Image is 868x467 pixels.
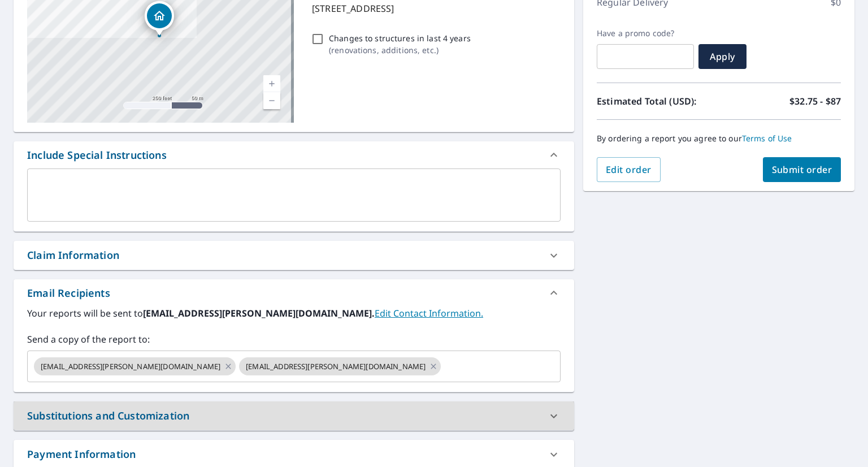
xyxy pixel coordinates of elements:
div: Substitutions and Customization [14,401,574,430]
p: Estimated Total (USD): [597,94,719,108]
p: By ordering a report you agree to our [597,133,841,144]
span: Submit order [772,163,832,176]
a: EditContactInfo [375,307,483,319]
p: $32.75 - $87 [789,94,841,108]
p: ( renovations, additions, etc. ) [329,44,471,56]
b: [EMAIL_ADDRESS][PERSON_NAME][DOMAIN_NAME]. [143,307,375,319]
div: Payment Information [27,447,136,462]
button: Submit order [763,157,841,182]
div: Substitutions and Customization [27,408,189,423]
div: Include Special Instructions [14,141,574,168]
span: Edit order [606,163,652,176]
a: Current Level 17, Zoom Out [263,92,280,109]
button: Edit order [597,157,661,182]
label: Send a copy of the report to: [27,332,561,346]
a: Current Level 17, Zoom In [263,75,280,92]
div: Claim Information [27,248,119,263]
div: [EMAIL_ADDRESS][PERSON_NAME][DOMAIN_NAME] [34,357,236,375]
span: [EMAIL_ADDRESS][PERSON_NAME][DOMAIN_NAME] [239,361,432,372]
button: Apply [698,44,747,69]
div: Email Recipients [14,279,574,306]
p: Changes to structures in last 4 years [329,32,471,44]
div: Dropped pin, building 1, Residential property, 450 Summit Dr Pittsburgh, PA 15228 [145,1,174,36]
span: [EMAIL_ADDRESS][PERSON_NAME][DOMAIN_NAME] [34,361,227,372]
div: Claim Information [14,241,574,270]
label: Have a promo code? [597,28,694,38]
p: [STREET_ADDRESS] [312,2,556,15]
div: [EMAIL_ADDRESS][PERSON_NAME][DOMAIN_NAME] [239,357,441,375]
div: Email Recipients [27,286,110,301]
a: Terms of Use [742,133,792,144]
span: Apply [708,50,737,63]
div: Include Special Instructions [27,148,167,163]
label: Your reports will be sent to [27,306,561,320]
